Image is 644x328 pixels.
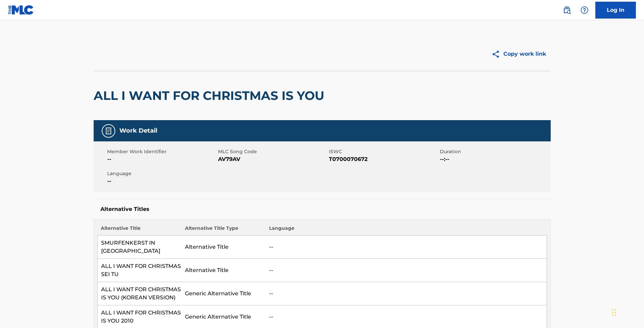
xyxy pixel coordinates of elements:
td: -- [266,282,547,305]
div: チャットウィジェット [610,296,644,328]
a: Public Search [560,3,574,17]
th: Alternative Title [97,225,182,236]
a: Log In [595,2,636,19]
td: ALL I WANT FOR CHRISTMAS SEI TU [97,259,182,282]
h2: ALL I WANT FOR CHRISTMAS IS YOU [94,88,328,103]
span: Member Work Identifier [107,148,216,155]
span: -- [107,177,216,185]
span: T0700070672 [329,155,438,163]
td: Generic Alternative Title [182,282,266,305]
span: ISWC [329,148,438,155]
div: ドラッグ [612,302,616,323]
img: MLC Logo [8,5,34,15]
span: -- [107,155,216,163]
th: Language [266,225,547,236]
td: -- [266,236,547,259]
td: ALL I WANT FOR CHRISTMAS IS YOU (KOREAN VERSION) [97,282,182,305]
td: -- [266,259,547,282]
th: Alternative Title Type [182,225,266,236]
span: AV79AV [218,155,327,163]
span: Duration [440,148,549,155]
iframe: Chat Widget [610,296,644,328]
td: Alternative Title [182,236,266,259]
img: search [563,6,571,14]
div: Help [578,3,591,17]
span: MLC Song Code [218,148,327,155]
h5: Work Detail [119,127,157,135]
h5: Alternative Titles [100,206,544,213]
span: --:-- [440,155,549,163]
img: Copy work link [492,50,503,58]
td: Alternative Title [182,259,266,282]
td: SMURFENKERST IN [GEOGRAPHIC_DATA] [97,236,182,259]
span: Language [107,170,216,177]
img: help [580,6,589,14]
button: Copy work link [487,46,551,62]
img: Work Detail [104,127,113,135]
